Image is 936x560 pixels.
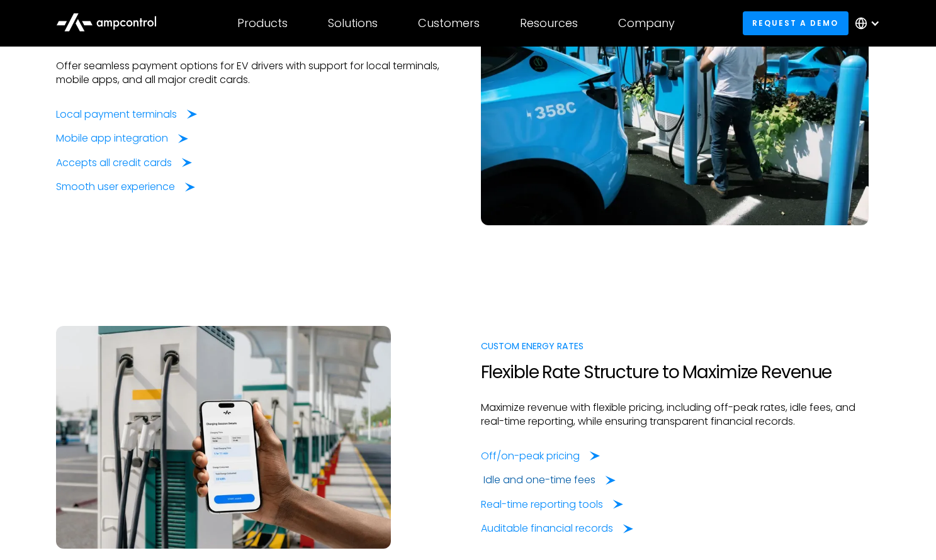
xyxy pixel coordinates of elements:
img: Mobile app for EV charging [56,326,391,549]
p: Maximize revenue with flexible pricing, including off-peak rates, idle fees, and real-time report... [481,401,880,429]
div: Real-time reporting tools [481,498,603,512]
div: Resources [520,16,578,30]
div: Idle and one-time fees [483,473,595,487]
div: Local payment terminals [56,108,177,121]
div: Solutions [328,16,378,30]
div: Products [237,16,288,30]
a: Local payment terminals [56,108,197,121]
a: Request a demo [743,11,849,35]
a: Idle and one-time fees [483,473,616,487]
a: Mobile app integration [56,132,188,145]
div: Company [618,16,675,30]
div: Off/on-peak pricing [481,449,580,463]
div: Customers [418,16,480,30]
div: Auditable financial records [481,522,613,535]
div: Smooth user experience [56,180,175,194]
div: Mobile app integration [56,132,168,145]
a: Real-time reporting tools [481,498,623,512]
a: Auditable financial records [481,522,633,535]
div: Accepts all credit cards [56,156,172,170]
p: Offer seamless payment options for EV drivers with support for local terminals, mobile apps, and ... [56,59,455,87]
a: Off/on-peak pricing [481,449,600,463]
a: Smooth user experience [56,180,195,194]
h2: Flexible Rate Structure to Maximize Revenue [481,362,880,383]
div: CUSTOM ENERGY RATES [481,339,880,353]
a: Accepts all credit cards [56,156,192,170]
